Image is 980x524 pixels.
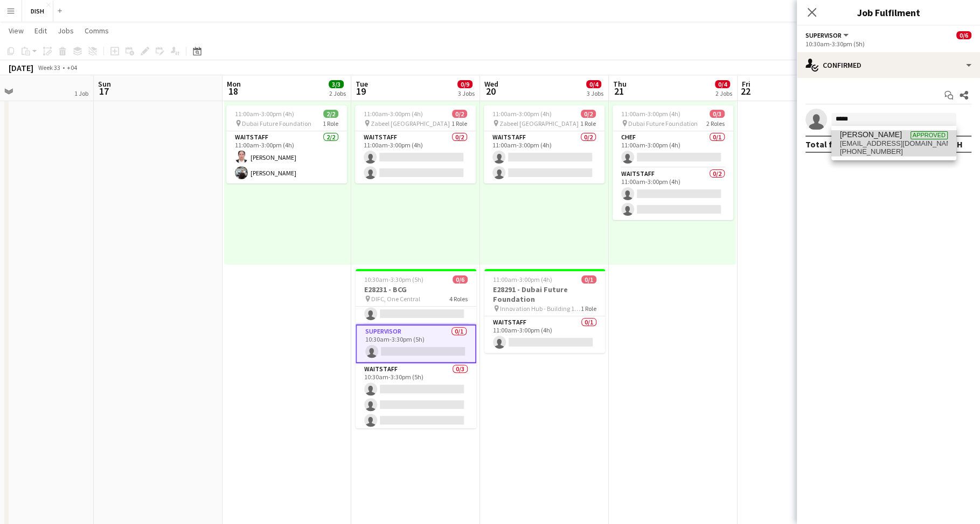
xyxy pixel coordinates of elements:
div: Confirmed [797,52,980,78]
h3: E28291 - Dubai Future Foundation [484,285,605,304]
app-job-card: 11:00am-3:00pm (4h)0/3 Dubai Future Foundation2 RolesChef0/111:00am-3:00pm (4h) Waitstaff0/211:00... [613,105,733,220]
div: 2 Jobs [329,89,346,97]
span: Approved [911,131,948,139]
span: 0/9 [457,80,472,88]
app-card-role: Chef0/111:00am-3:00pm (4h) [613,131,733,168]
span: Zabeel [GEOGRAPHIC_DATA] [371,119,450,128]
span: Comms [85,26,109,36]
span: 17 [96,85,111,97]
span: 0/1 [581,275,596,284]
span: 11:00am-3:00pm (4h) [493,275,552,284]
span: 1 Role [323,119,338,128]
app-card-role: Waitstaff0/310:30am-3:30pm (5h) [356,363,476,431]
span: Thu [613,79,627,89]
span: 0/6 [956,31,971,39]
app-card-role: Supervisor0/110:30am-3:30pm (5h) [356,324,476,363]
span: 10:30am-3:30pm (5h) [364,275,423,284]
div: 3 Jobs [458,89,475,97]
div: 1 Job [74,89,88,97]
span: Innovation Hub - Building 1, 35X7+R7V - Al Falak [GEOGRAPHIC_DATA] - [GEOGRAPHIC_DATA] Internet C... [500,305,581,313]
span: 11:00am-3:00pm (4h) [492,110,552,118]
span: 0/4 [715,80,730,88]
span: 3/3 [329,80,344,88]
span: 22 [740,85,750,97]
span: Dubai Future Foundation [242,119,311,128]
span: 1 Role [451,119,467,128]
span: 11:00am-3:00pm (4h) [621,110,680,118]
span: 11:00am-3:00pm (4h) [364,110,423,118]
div: [DATE] [9,62,33,73]
app-job-card: 11:00am-3:00pm (4h)0/2 Zabeel [GEOGRAPHIC_DATA]1 RoleWaitstaff0/211:00am-3:00pm (4h) [484,105,604,183]
button: DISH [22,1,53,22]
span: Edit [34,26,47,36]
div: 2 Jobs [715,89,732,97]
span: Jobs [58,26,74,36]
span: 21 [611,85,627,97]
span: 0/6 [453,275,468,284]
span: Zabeel [GEOGRAPHIC_DATA] [499,119,579,128]
span: 19 [354,85,368,97]
span: 0/4 [586,80,601,88]
span: 1 Role [581,305,596,313]
span: 4 Roles [449,295,468,303]
app-card-role: Waitstaff0/211:00am-3:00pm (4h) [355,131,476,183]
a: View [4,24,28,38]
span: Mon [227,79,241,89]
a: Comms [80,24,113,38]
span: 0/2 [581,110,596,118]
span: Sun [98,79,111,89]
h3: E28231 - BCG [356,285,476,294]
app-card-role: Waitstaff0/211:00am-3:00pm (4h) [613,168,733,220]
div: 3 Jobs [587,89,603,97]
span: 2 Roles [706,119,725,128]
app-card-role: Waitstaff0/111:00am-3:00pm (4h) [484,316,605,353]
span: +971547378036 [840,147,948,156]
span: 1 Role [580,119,596,128]
span: Fri [742,79,750,89]
span: 20 [483,85,498,97]
span: DIFC, One Central [371,295,420,303]
app-job-card: 10:30am-3:30pm (5h)0/6E28231 - BCG DIFC, One Central4 Roles Commis Chef0/110:30am-3:30pm (5h) Sup... [356,269,476,428]
button: Supervisor [805,31,850,39]
a: Edit [30,24,51,38]
span: 2/2 [323,110,338,118]
span: 11:00am-3:00pm (4h) [235,110,294,118]
span: 0/3 [710,110,725,118]
app-job-card: 11:00am-3:00pm (4h)0/1E28291 - Dubai Future Foundation Innovation Hub - Building 1, 35X7+R7V - Al... [484,269,605,353]
span: 18 [225,85,241,97]
span: Tue [356,79,368,89]
app-job-card: 11:00am-3:00pm (4h)0/2 Zabeel [GEOGRAPHIC_DATA]1 RoleWaitstaff0/211:00am-3:00pm (4h) [355,105,476,183]
span: Javlonmirza Ibrokhimov [840,130,902,139]
app-card-role: Waitstaff2/211:00am-3:00pm (4h)[PERSON_NAME][PERSON_NAME] [226,131,347,183]
span: Dubai Future Foundation [628,119,698,128]
span: javlon_ibrohimov@mail.ru [840,139,948,148]
div: Total fee [805,139,842,150]
span: 0/2 [452,110,467,118]
span: Supervisor [805,31,842,39]
h3: Job Fulfilment [797,5,980,19]
a: Jobs [53,24,78,38]
span: View [9,26,24,36]
div: 10:30am-3:30pm (5h) [805,40,971,48]
app-job-card: 11:00am-3:00pm (4h)2/2 Dubai Future Foundation1 RoleWaitstaff2/211:00am-3:00pm (4h)[PERSON_NAME][... [226,105,347,183]
span: Wed [484,79,498,89]
app-card-role: Waitstaff0/211:00am-3:00pm (4h) [484,131,604,183]
span: Week 33 [36,63,62,72]
div: +04 [67,63,77,72]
